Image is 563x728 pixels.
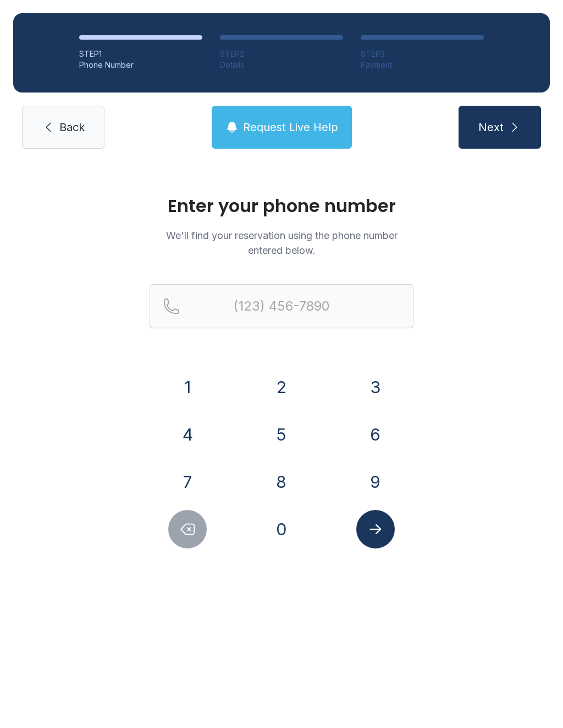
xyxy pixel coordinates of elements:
[262,463,301,501] button: 8
[168,415,207,454] button: 4
[79,48,202,59] div: STEP 1
[168,463,207,501] button: 7
[243,119,338,135] span: Request Live Help
[150,284,413,328] input: Reservation phone number
[168,368,207,406] button: 1
[361,48,484,59] div: STEP 3
[356,368,395,406] button: 3
[356,510,395,548] button: Submit lookup form
[150,228,413,258] p: We'll find your reservation using the phone number entered below.
[79,59,202,70] div: Phone Number
[356,463,395,501] button: 9
[220,59,343,70] div: Details
[262,415,301,454] button: 5
[150,197,413,215] h1: Enter your phone number
[168,510,207,548] button: Delete number
[220,48,343,59] div: STEP 2
[59,119,85,135] span: Back
[478,119,504,135] span: Next
[262,510,301,548] button: 0
[262,368,301,406] button: 2
[356,415,395,454] button: 6
[361,59,484,70] div: Payment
